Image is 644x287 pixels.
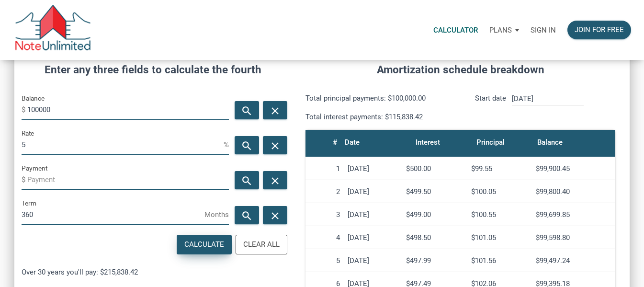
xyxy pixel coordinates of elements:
h4: Amortization schedule breakdown [298,62,622,78]
button: search [235,206,259,224]
div: Clear All [243,239,280,250]
input: Term [22,204,204,225]
div: $99,497.24 [536,256,611,265]
div: [DATE] [348,256,398,265]
div: [DATE] [348,233,398,242]
p: Total principal payments: $100,000.00 [305,92,453,104]
div: $99.55 [471,164,529,173]
label: Term [22,197,36,209]
div: Interest [416,136,440,149]
input: Balance [27,99,229,120]
div: $99,598.80 [536,233,611,242]
div: $497.99 [406,256,463,265]
div: Calculate [184,239,224,250]
p: Start date [475,92,506,123]
i: close [270,209,281,221]
div: 2 [309,187,340,196]
i: search [241,174,252,186]
button: close [263,101,287,119]
div: $499.50 [406,187,463,196]
span: $ [22,172,27,187]
button: Clear All [236,235,287,254]
div: 3 [309,210,340,219]
div: $99,900.45 [536,164,611,173]
img: NoteUnlimited [14,5,91,55]
div: $100.55 [471,210,529,219]
div: Balance [537,136,563,149]
div: $99,800.40 [536,187,611,196]
span: % [224,137,229,152]
span: $ [22,102,27,117]
div: $100.05 [471,187,529,196]
button: search [235,171,259,189]
i: close [270,139,281,151]
i: search [241,104,252,116]
h4: Enter any three fields to calculate the fourth [22,62,284,78]
div: $101.05 [471,233,529,242]
p: Calculator [433,26,478,34]
div: [DATE] [348,210,398,219]
div: $101.56 [471,256,529,265]
i: close [270,174,281,186]
i: search [241,139,252,151]
p: Over 30 years you'll pay: $215,838.42 [22,266,284,278]
input: Rate [22,134,224,155]
button: Plans [484,16,525,45]
div: $498.50 [406,233,463,242]
div: Join for free [575,24,624,35]
a: Plans [484,15,525,45]
input: Payment [27,169,229,190]
a: Join for free [562,15,637,45]
p: Total interest payments: $115,838.42 [305,111,453,123]
div: $499.00 [406,210,463,219]
div: Principal [476,136,505,149]
div: 4 [309,233,340,242]
button: search [235,136,259,154]
button: close [263,171,287,189]
label: Rate [22,127,34,139]
label: Payment [22,162,47,174]
label: Balance [22,92,45,104]
div: 5 [309,256,340,265]
div: [DATE] [348,187,398,196]
button: close [263,136,287,154]
div: Date [345,136,360,149]
button: close [263,206,287,224]
a: Sign in [525,15,562,45]
i: search [241,209,252,221]
a: Calculator [428,15,484,45]
div: $99,699.85 [536,210,611,219]
span: Months [204,207,229,222]
button: search [235,101,259,119]
i: close [270,104,281,116]
p: Plans [489,26,512,34]
div: # [333,136,337,149]
div: [DATE] [348,164,398,173]
div: $500.00 [406,164,463,173]
button: Calculate [177,235,232,254]
div: 1 [309,164,340,173]
p: Sign in [531,26,556,34]
button: Join for free [567,21,631,39]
